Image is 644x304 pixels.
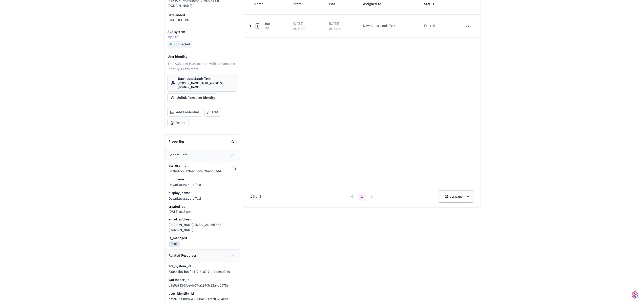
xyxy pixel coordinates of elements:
p: email_address [169,217,191,222]
p: [DATE] [293,21,317,27]
p: DawnLucasLouis Test [178,76,234,81]
button: Edit [204,108,221,116]
span: Status [424,0,441,8]
p: full_name [169,177,184,182]
p: ACS system [168,29,237,34]
p: created_at [169,204,185,209]
span: Assigned To [363,0,388,8]
p: 8:18 pm [293,27,305,31]
span: DawnLucasLouis Test [169,182,201,187]
span: 6aa881b5-b01f-4477-8e87-7bb2b8ead920 [169,269,230,274]
div: DawnLucasLouis Test [363,23,396,29]
a: My Site [168,34,237,40]
span: Name [254,0,270,8]
h2: Properties [169,139,184,144]
span: Delete [176,120,185,125]
p: [PERSON_NAME][EMAIL_ADDRESS][DOMAIN_NAME] [178,81,234,89]
p: acs_system_id [169,264,191,269]
button: general-info [164,149,240,161]
p: [DATE] [329,21,351,27]
span: 100 [264,27,270,31]
button: page 1 [358,193,366,201]
p: [DATE] 8:15 PM [168,18,237,23]
p: User identity [168,54,237,59]
p: [DATE] 8:15 pm [169,210,191,214]
nav: pagination navigation [348,193,377,201]
span: End [329,0,342,8]
span: DawnLucasLouis Test [169,196,201,201]
span: b2e5a732-3fce-4e57-a294-3c92a4d0575e [169,283,228,288]
div: 25 per page [441,191,471,203]
button: Unlink from user identity [168,94,218,102]
p: Date added [168,13,237,18]
span: 1-3 of 3 [250,194,348,199]
img: SeamLogoGradient.69752ec5.svg [632,291,638,299]
p: display_name [169,191,190,196]
p: acs_user_id [169,163,186,168]
span: [PERSON_NAME][EMAIL_ADDRESS][DOMAIN_NAME] [169,222,221,233]
p: is_managed [169,236,187,241]
div: general-info [164,161,240,249]
span: Start [293,0,307,8]
p: workspace_id [169,277,190,282]
button: Add Credential [168,108,202,116]
span: related-resources [169,253,197,258]
a: DawnLucasLouis Test[PERSON_NAME][EMAIL_ADDRESS][DOMAIN_NAME] [168,74,237,92]
pre: true [169,241,180,247]
p: Expired [424,23,435,29]
span: Connected [174,42,190,47]
span: 100 [264,21,270,27]
p: This ACS user is associated with a Seam user identity. [168,61,237,72]
span: Add Credential [176,110,199,115]
a: Learn more [181,67,199,72]
button: Delete [168,119,189,127]
span: general-info [169,153,188,158]
span: Edit [212,110,218,115]
span: 5d36e40c-3726-4b5c-8939-a6d33d4225fe [169,169,229,174]
p: user_identity_id [169,291,194,296]
p: 8:18 pm [329,27,341,31]
button: related-resources [164,250,240,262]
span: ba99709f-00c8-4393-b4c0-32ec09264adf [169,297,228,302]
